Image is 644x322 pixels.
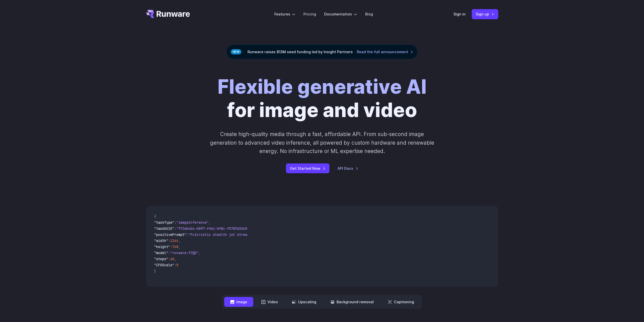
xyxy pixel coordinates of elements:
a: Read the full announcement [357,49,413,55]
button: Upscaling [286,297,322,307]
span: 5 [176,263,178,267]
span: "height" [154,244,170,249]
a: Sign up [472,9,498,19]
span: "CFGScale" [154,263,174,267]
button: Video [255,297,284,307]
div: Runware raises $13M seed funding led by Insight Partners [226,45,418,59]
span: "runware:97@2" [170,251,199,255]
span: : [168,257,170,261]
p: Create high-quality media through a fast, affordable API. From sub-second image generation to adv... [209,130,435,155]
label: Documentation [324,11,357,17]
span: "steps" [154,257,168,261]
a: Get Started Now [286,163,329,173]
span: : [174,220,176,225]
span: 768 [172,244,178,249]
span: "7f3ebcb6-b897-49e1-b98c-f5789d2d40d7" [176,226,253,231]
strong: Flexible generative AI [218,75,427,99]
a: API Docs [338,165,358,171]
span: , [209,220,211,225]
span: "taskType" [154,220,174,225]
span: : [168,238,170,243]
a: Pricing [303,11,316,17]
button: Captioning [382,297,420,307]
span: : [170,244,172,249]
span: "width" [154,238,168,243]
span: { [154,214,156,219]
span: 1344 [170,238,178,243]
span: "Futuristic stealth jet streaking through a neon-lit cityscape with glowing purple exhaust" [189,232,373,237]
a: Sign in [453,11,466,17]
span: , [178,244,180,249]
span: , [174,257,176,261]
span: "taskUUID" [154,226,174,231]
span: : [174,226,176,231]
button: Image [224,297,253,307]
span: } [154,269,156,273]
h1: for image and video [218,75,427,122]
span: : [174,263,176,267]
button: Background removal [324,297,380,307]
span: , [178,238,180,243]
span: "model" [154,251,168,255]
span: "imageInference" [176,220,209,225]
span: : [186,232,189,237]
span: 40 [170,257,174,261]
span: , [199,251,201,255]
span: : [168,251,170,255]
a: Blog [365,11,373,17]
span: "positivePrompt" [154,232,186,237]
label: Features [274,11,295,17]
a: Go to / [146,10,190,18]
